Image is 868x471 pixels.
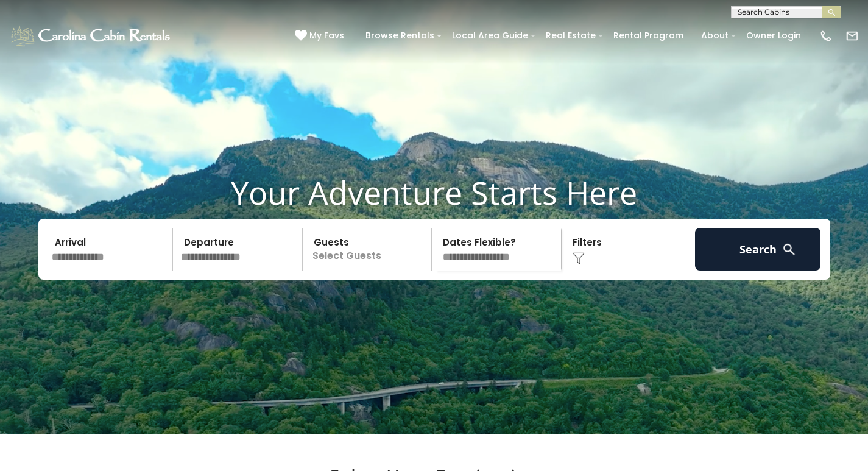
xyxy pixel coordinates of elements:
[845,29,859,43] img: mail-regular-white.png
[607,26,690,45] a: Rental Program
[573,252,585,264] img: filter--v1.png
[295,29,347,43] a: My Favs
[740,26,807,45] a: Owner Login
[446,26,534,45] a: Local Area Guide
[695,228,821,271] button: Search
[695,26,735,45] a: About
[819,29,833,43] img: phone-regular-white.png
[9,174,859,211] h1: Your Adventure Starts Here
[359,26,440,45] a: Browse Rentals
[306,228,432,271] p: Select Guests
[9,24,174,48] img: White-1-1-2.png
[309,29,344,42] span: My Favs
[782,242,797,257] img: search-regular-white.png
[540,26,602,45] a: Real Estate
